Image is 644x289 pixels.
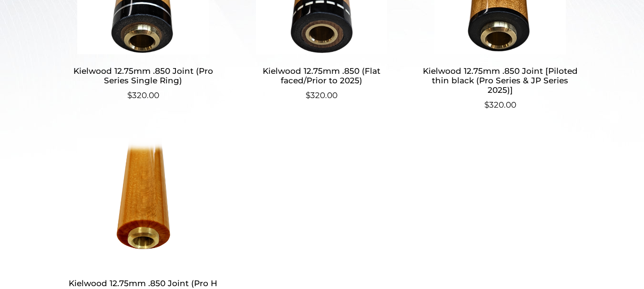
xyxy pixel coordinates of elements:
[484,100,489,110] span: $
[306,90,310,100] span: $
[127,90,159,100] bdi: 320.00
[421,62,580,99] h2: Kielwood 12.75mm .850 Joint [Piloted thin black (Pro Series & JP Series 2025)]
[127,90,132,100] span: $
[242,62,401,90] h2: Kielwood 12.75mm .850 (Flat faced/Prior to 2025)
[64,62,223,90] h2: Kielwood 12.75mm .850 Joint (Pro Series Single Ring)
[484,100,516,110] bdi: 320.00
[306,90,337,100] bdi: 320.00
[64,138,223,267] img: Kielwood 12.75mm .850 Joint (Pro H Ring)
